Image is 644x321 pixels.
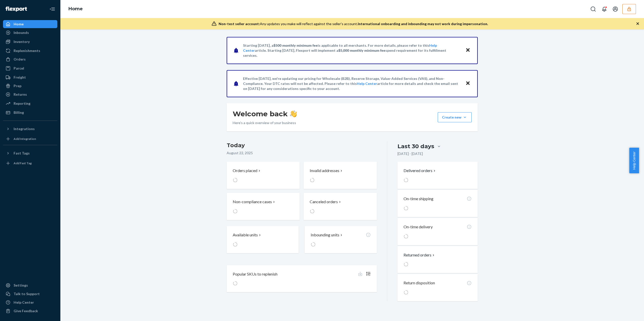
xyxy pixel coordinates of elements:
button: Open account menu [610,4,620,14]
span: International onboarding and inbounding may not work during impersonation. [358,22,488,26]
p: August 22, 2025 [227,150,377,155]
button: Delivered orders [404,168,436,174]
h3: Today [227,141,377,149]
div: Home [14,22,24,27]
button: Fast Tags [3,149,57,157]
p: Non-compliance cases [233,199,272,205]
a: Returns [3,90,57,98]
a: Billing [3,109,57,117]
div: Orders [14,57,26,62]
a: Help Center [357,81,377,86]
button: Orders placed [227,162,300,189]
img: hand-wave emoji [290,110,297,117]
a: Home [68,6,83,12]
button: Talk to Support [3,290,57,298]
button: Open notifications [599,4,609,14]
p: [DATE] - [DATE] [397,151,423,156]
div: Talk to Support [14,291,40,296]
button: Canceled orders [304,193,377,220]
a: Settings [3,281,57,289]
div: Billing [14,110,24,115]
a: Parcel [3,64,57,72]
button: Close Navigation [47,4,57,14]
div: Last 30 days [397,142,434,150]
span: Non-test seller account: [219,22,260,26]
p: Return disposition [404,280,435,286]
div: Integrations [14,126,35,131]
div: Help Center [14,300,34,305]
div: Freight [14,75,26,80]
div: Parcel [14,66,24,71]
a: Inbounds [3,29,57,37]
button: Give Feedback [3,307,57,315]
div: Prep [14,83,21,88]
a: Inventory [3,38,57,46]
a: Orders [3,55,57,63]
button: Integrations [3,125,57,133]
p: On-time shipping [404,196,433,202]
p: Invalid addresses [310,168,339,174]
h1: Welcome back [233,109,297,118]
div: Replenishments [14,48,40,53]
button: Returned orders [404,252,435,258]
div: Reporting [14,101,30,106]
div: Inventory [14,39,30,44]
button: Close [465,47,471,54]
a: Freight [3,73,57,81]
a: Add Fast Tag [3,159,57,167]
p: Starting [DATE], a is applicable to all merchants. For more details, please refer to this article... [243,43,461,58]
a: Home [3,20,57,28]
button: Inbounding units [305,226,377,253]
img: Flexport logo [6,7,27,12]
ol: breadcrumbs [64,2,87,16]
p: Available units [233,232,258,238]
div: Fast Tags [14,151,30,156]
div: Add Fast Tag [14,161,32,165]
div: Inbounds [14,30,29,35]
div: Give Feedback [14,308,38,313]
button: Non-compliance cases [227,193,300,220]
a: Help Center [3,298,57,306]
p: Orders placed [233,168,257,174]
p: Canceled orders [310,199,338,205]
p: On-time delivery [404,224,433,230]
button: Available units [227,226,299,253]
a: Prep [3,82,57,90]
span: $5,000 monthly minimum fee [338,48,385,52]
p: Inbounding units [311,232,339,238]
div: Add Integration [14,137,36,141]
button: Create new [438,112,472,122]
button: Close [465,80,471,87]
button: Open Search Box [588,4,598,14]
span: $500 monthly minimum fee [273,43,318,47]
p: Popular SKUs to replenish [233,271,277,277]
div: Settings [14,283,28,288]
div: Any updates you make will reflect against the seller's account. [219,21,488,26]
a: Reporting [3,99,57,108]
a: Replenishments [3,47,57,55]
a: Add Integration [3,135,57,143]
div: Returns [14,92,27,97]
p: Here’s a quick overview of your business [233,120,297,125]
button: Help Center [629,148,639,173]
p: Effective [DATE], we're updating our pricing for Wholesale (B2B), Reserve Storage, Value-Added Se... [243,76,461,91]
button: Invalid addresses [304,162,377,189]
